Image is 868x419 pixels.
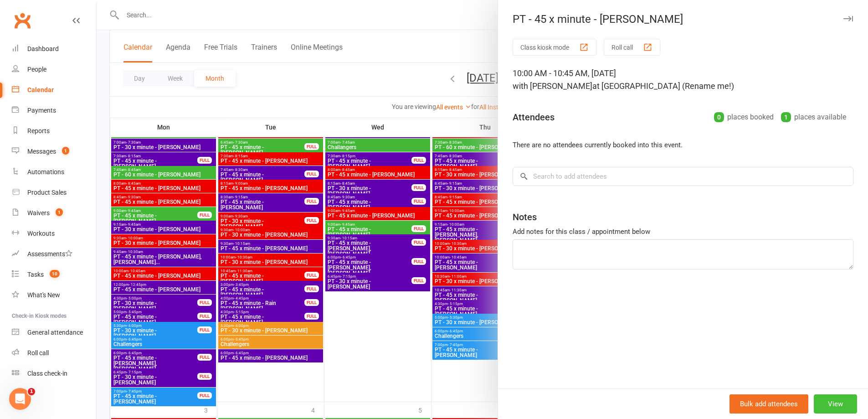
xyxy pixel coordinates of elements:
span: 1 [62,147,69,155]
div: Notes [513,211,537,223]
div: PT - 45 x minute - [PERSON_NAME] [498,13,868,26]
div: places available [781,111,846,124]
button: View [814,394,857,414]
a: People [12,59,96,80]
div: Roll call [27,349,49,357]
div: Class check-in [27,370,67,377]
a: Roll call [12,343,96,363]
div: What's New [27,291,60,299]
div: Assessments [27,250,72,258]
a: Class kiosk mode [12,363,96,384]
span: 1 [28,388,35,395]
div: 0 [714,112,724,122]
div: Add notes for this class / appointment below [513,226,853,237]
span: at [GEOGRAPHIC_DATA] (Rename me!) [592,81,734,91]
div: Automations [27,168,64,176]
a: Reports [12,121,96,141]
div: 1 [781,112,791,122]
input: Search to add attendees [513,167,853,186]
div: 10:00 AM - 10:45 AM, [DATE] [513,67,853,93]
div: Messages [27,148,56,155]
div: Dashboard [27,45,59,52]
div: places booked [714,111,774,124]
div: Product Sales [27,189,67,196]
button: Bulk add attendees [729,394,808,414]
a: Calendar [12,80,96,100]
a: Product Sales [12,182,96,203]
iframe: Intercom live chat [9,388,31,410]
a: Workouts [12,223,96,244]
button: Class kiosk mode [513,39,596,56]
div: Workouts [27,230,55,237]
li: There are no attendees currently booked into this event. [513,140,853,150]
div: Tasks [27,271,44,278]
a: Assessments [12,244,96,264]
div: General attendance [27,329,83,336]
a: Tasks 10 [12,264,96,285]
a: Clubworx [11,9,34,32]
span: 1 [56,208,63,216]
span: with [PERSON_NAME] [513,81,592,91]
div: Calendar [27,86,54,93]
a: Automations [12,162,96,182]
a: Messages 1 [12,141,96,162]
span: 10 [50,270,60,278]
a: Dashboard [12,39,96,59]
div: Waivers [27,209,50,217]
a: Waivers 1 [12,203,96,223]
div: Attendees [513,111,555,124]
a: What's New [12,285,96,305]
div: Reports [27,127,50,134]
button: Roll call [604,39,660,56]
a: General attendance kiosk mode [12,322,96,343]
a: Payments [12,100,96,121]
div: Payments [27,107,56,114]
div: People [27,66,46,73]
